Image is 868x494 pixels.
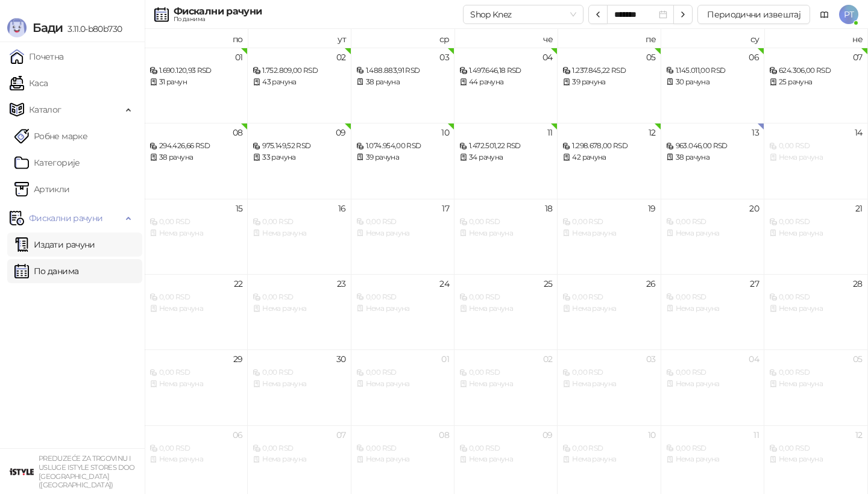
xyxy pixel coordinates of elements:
[253,303,345,314] div: Нема рачуна
[145,349,248,425] td: 2025-09-29
[646,355,656,363] div: 03
[666,367,759,378] div: 0,00 RSD
[666,140,759,152] div: 963.046,00 RSD
[558,349,661,425] td: 2025-10-03
[439,53,449,61] div: 03
[248,48,351,123] td: 2025-09-02
[145,123,248,198] td: 2025-09-08
[351,274,454,349] td: 2025-09-24
[253,216,345,228] div: 0,00 RSD
[248,29,351,48] th: ут
[439,431,449,439] div: 08
[10,71,48,95] a: Каса
[14,259,78,283] a: По данима
[750,280,759,288] div: 27
[149,152,242,163] div: 38 рачуна
[248,199,351,274] td: 2025-09-16
[769,292,862,303] div: 0,00 RSD
[351,199,454,274] td: 2025-09-17
[459,216,552,228] div: 0,00 RSD
[666,443,759,454] div: 0,00 RSD
[253,292,345,303] div: 0,00 RSD
[666,303,759,314] div: Нема рачуна
[749,53,759,61] div: 06
[10,45,64,69] a: Почетна
[661,123,764,198] td: 2025-09-13
[769,216,862,228] div: 0,00 RSD
[149,378,242,390] div: Нема рачуна
[149,454,242,465] div: Нема рачуна
[351,349,454,425] td: 2025-10-01
[562,77,655,88] div: 39 рачуна
[336,355,346,363] div: 30
[562,152,655,163] div: 42 рачуна
[253,152,345,163] div: 33 рачуна
[14,177,70,201] a: ArtikliАртикли
[769,140,862,152] div: 0,00 RSD
[233,431,243,439] div: 06
[63,23,122,34] span: 3.11.0-b80b730
[545,204,553,213] div: 18
[558,274,661,349] td: 2025-09-26
[351,48,454,123] td: 2025-09-03
[666,228,759,239] div: Нема рачуна
[666,65,759,77] div: 1.145.011,00 RSD
[356,454,449,465] div: Нема рачуна
[149,77,242,88] div: 31 рачун
[648,431,656,439] div: 10
[666,378,759,390] div: Нема рачуна
[29,98,61,122] span: Каталог
[666,77,759,88] div: 30 рачуна
[764,274,867,349] td: 2025-09-28
[661,29,764,48] th: су
[649,128,656,137] div: 12
[839,5,858,24] span: PT
[769,65,862,77] div: 624.306,00 RSD
[769,77,862,88] div: 25 рачуна
[356,367,449,378] div: 0,00 RSD
[149,443,242,454] div: 0,00 RSD
[356,216,449,228] div: 0,00 RSD
[544,280,553,288] div: 25
[459,303,552,314] div: Нема рачуна
[336,431,346,439] div: 07
[149,292,242,303] div: 0,00 RSD
[769,152,862,163] div: Нема рачуна
[459,292,552,303] div: 0,00 RSD
[14,151,80,175] a: Категорије
[855,128,863,137] div: 14
[666,152,759,163] div: 38 рачуна
[174,16,262,22] div: По данима
[646,280,656,288] div: 26
[454,199,558,274] td: 2025-09-18
[459,367,552,378] div: 0,00 RSD
[749,355,759,363] div: 04
[351,29,454,48] th: ср
[459,152,552,163] div: 34 рачуна
[470,5,576,23] span: Shop Knez
[14,124,87,148] a: Робне марке
[149,65,242,77] div: 1.690.120,93 RSD
[145,274,248,349] td: 2025-09-22
[749,204,759,213] div: 20
[253,367,345,378] div: 0,00 RSD
[459,77,552,88] div: 44 рачуна
[666,292,759,303] div: 0,00 RSD
[356,65,449,77] div: 1.488.883,91 RSD
[853,280,863,288] div: 28
[454,123,558,198] td: 2025-09-11
[764,349,867,425] td: 2025-10-05
[356,152,449,163] div: 39 рачуна
[666,216,759,228] div: 0,00 RSD
[562,216,655,228] div: 0,00 RSD
[439,280,449,288] div: 24
[753,431,759,439] div: 11
[356,77,449,88] div: 38 рачуна
[661,349,764,425] td: 2025-10-04
[562,378,655,390] div: Нема рачуна
[174,7,262,16] div: Фискални рачуни
[356,303,449,314] div: Нема рачуна
[661,48,764,123] td: 2025-09-06
[769,367,862,378] div: 0,00 RSD
[33,20,63,35] span: Бади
